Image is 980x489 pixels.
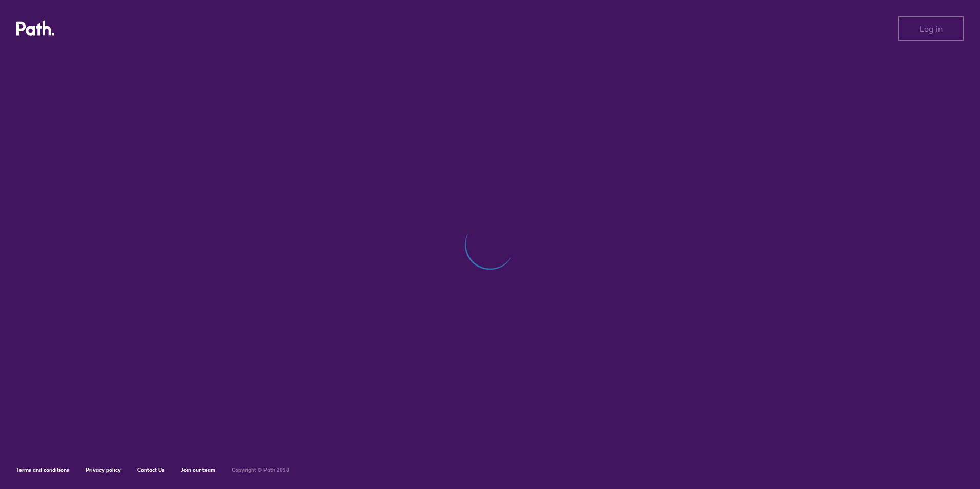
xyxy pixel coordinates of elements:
a: Terms and conditions [16,466,69,473]
h6: Copyright © Path 2018 [232,467,289,473]
a: Privacy policy [86,466,121,473]
span: Log in [920,24,943,33]
button: Log in [898,16,964,41]
a: Join our team [181,466,215,473]
a: Contact Us [137,466,165,473]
